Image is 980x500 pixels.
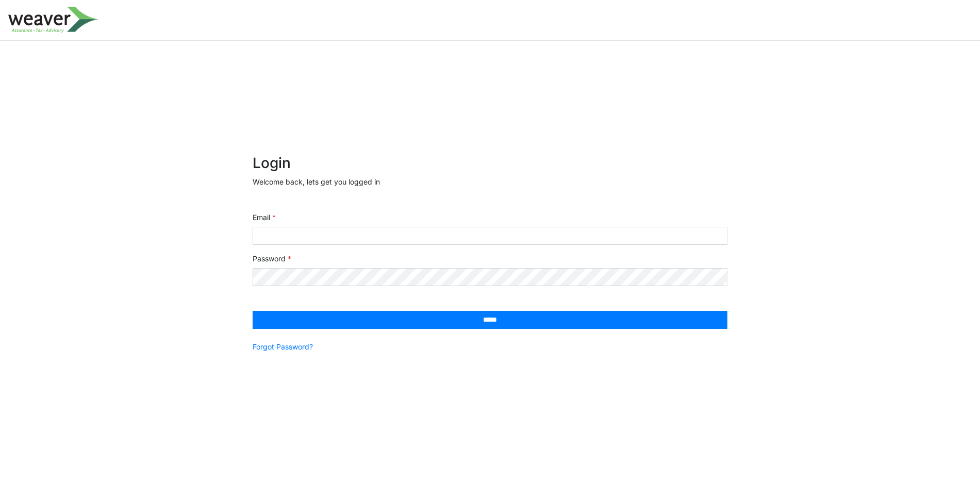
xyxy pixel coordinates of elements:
p: Welcome back, lets get you logged in [253,176,727,187]
h2: Login [253,155,727,172]
img: spp logo [8,7,98,33]
a: Forgot Password? [253,341,313,352]
label: Email [253,212,276,223]
label: Password [253,253,291,264]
